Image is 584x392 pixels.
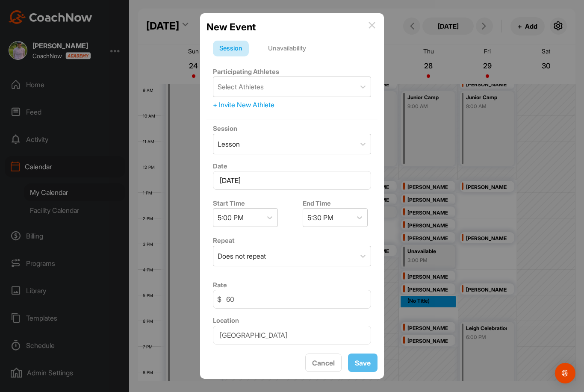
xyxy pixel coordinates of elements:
h2: New Event [206,20,256,34]
label: Participating Athletes [213,68,279,76]
div: Select Athletes [218,82,264,92]
div: Session [213,41,249,57]
button: Cancel [305,354,342,372]
div: Unavailability [262,41,313,57]
input: 0 [213,290,371,309]
label: Rate [213,281,227,289]
label: Start Time [213,199,245,207]
label: Date [213,162,227,170]
div: 5:00 PM [218,212,244,223]
div: + Invite New Athlete [213,100,371,110]
label: End Time [303,199,331,207]
div: Lesson [218,139,240,149]
label: Session [213,124,237,133]
input: Select Date [213,171,371,190]
label: Repeat [213,236,235,245]
img: info [369,22,375,29]
span: $ [217,294,221,304]
button: Save [348,354,378,372]
label: Location [213,316,239,324]
div: Does not repeat [218,251,266,261]
div: Open Intercom Messenger [555,363,575,383]
div: 5:30 PM [307,212,333,223]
